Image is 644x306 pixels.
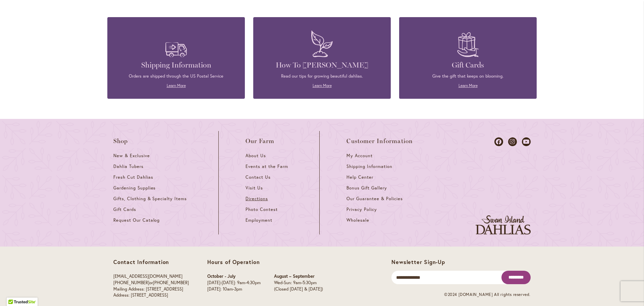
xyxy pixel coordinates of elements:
span: Dahlia Tubers [113,164,144,169]
span: Visit Us [246,185,263,191]
span: Gifts, Clothing & Specialty Items [113,196,187,202]
p: Contact Information [113,259,189,265]
span: Gift Cards [113,207,136,212]
a: Dahlias on Facebook [494,137,503,146]
span: New & Exclusive [113,153,150,159]
p: Hours of Operation [207,259,323,265]
span: Events at the Farm [246,164,288,169]
span: Employment [246,217,272,223]
span: Bonus Gift Gallery [346,185,387,191]
p: August – September [274,273,323,280]
span: Wholesale [346,217,369,223]
span: Newsletter Sign-Up [391,258,445,265]
p: Give the gift that keeps on blooming. [409,73,527,79]
p: or Mailing Address: [STREET_ADDRESS] Address: [STREET_ADDRESS] [113,273,189,298]
span: Help Center [346,174,373,180]
p: [DATE]-[DATE]: 9am-4:30pm [207,280,261,286]
span: Privacy Policy [346,207,377,212]
p: October - July [207,273,261,280]
a: Learn More [167,83,186,88]
a: Dahlias on Youtube [522,137,531,146]
span: Photo Contest [246,207,278,212]
p: Orders are shipped through the US Postal Service [117,73,235,79]
span: About Us [246,153,266,159]
span: Customer Information [346,138,413,144]
span: Gardening Supplies [113,185,156,191]
h4: Gift Cards [409,60,527,70]
p: Read our tips for growing beautiful dahlias. [263,73,381,79]
span: Our Farm [246,138,274,144]
a: Dahlias on Instagram [508,137,517,146]
span: Directions [246,196,268,202]
span: Shop [113,138,128,144]
a: [PHONE_NUMBER] [113,280,149,286]
span: Fresh Cut Dahlias [113,174,153,180]
a: [EMAIL_ADDRESS][DOMAIN_NAME] [113,273,182,279]
span: Contact Us [246,174,271,180]
h4: Shipping Information [117,60,235,70]
p: Wed-Sun: 9am-5:30pm [274,280,323,286]
a: Learn More [313,83,332,88]
span: Shipping Information [346,164,392,169]
a: Learn More [459,83,478,88]
h4: How To [PERSON_NAME] [263,60,381,70]
span: My Account [346,153,373,159]
span: Our Guarantee & Policies [346,196,402,202]
a: [PHONE_NUMBER] [153,280,189,286]
span: Request Our Catalog [113,217,160,223]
